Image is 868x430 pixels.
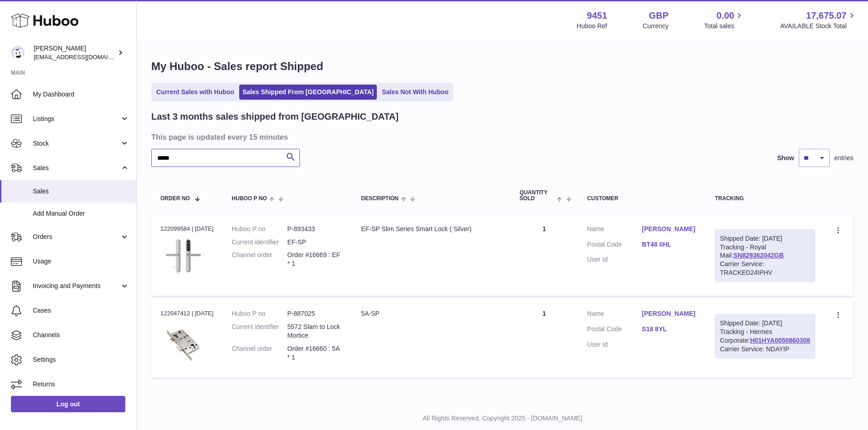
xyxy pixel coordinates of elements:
[232,344,288,362] dt: Channel order
[151,111,399,123] h2: Last 3 months sales shipped from [GEOGRAPHIC_DATA]
[33,257,129,266] span: Usage
[715,314,815,359] div: Tracking - Hermes Corporate:
[587,340,642,349] dt: User Id
[379,85,452,100] a: Sales Not With Huboo
[704,22,745,30] span: Total sales
[649,10,668,22] strong: GBP
[510,300,578,377] td: 1
[151,132,851,142] h3: This page is updated every 15 minutes
[577,22,607,30] div: Huboo Ref
[587,325,642,336] dt: Postal Code
[151,59,853,74] h1: My Huboo - Sales report Shipped
[33,355,129,364] span: Settings
[232,323,288,340] dt: Current identifier
[232,196,267,202] span: Huboo P no
[642,240,697,249] a: BT48 0HL
[288,238,343,247] dd: EF-SP
[144,414,861,423] p: All Rights Reserved. Copyright 2025 - [DOMAIN_NAME]
[717,10,734,22] span: 0.00
[720,234,810,243] div: Shipped Date: [DATE]
[361,309,501,318] div: 5A-SP
[715,196,815,202] div: Tracking
[33,233,120,241] span: Orders
[720,260,810,277] div: Carrier Service: TRACKED24IPHV
[288,323,343,340] dd: 5572 Slam to Lock Mortice
[715,229,815,282] div: Tracking - Royal Mail:
[780,10,857,30] a: 17,675.07 AVAILABLE Stock Total
[750,337,810,344] a: H01HYA0050860308
[642,325,697,334] a: S18 8YL
[34,53,134,61] span: [EMAIL_ADDRESS][DOMAIN_NAME]
[160,236,206,276] img: 1699219270.jpg
[232,225,288,233] dt: Huboo P no
[361,225,501,233] div: EF-SP Slim Series Smart Lock ( Silver)
[587,225,642,236] dt: Name
[288,225,343,233] dd: P-893433
[734,252,784,259] a: SN829362042GB
[288,251,343,268] dd: Order #16669 : EF * 1
[720,319,810,328] div: Shipped Date: [DATE]
[587,196,697,202] div: Customer
[33,380,129,389] span: Returns
[642,309,697,318] a: [PERSON_NAME]
[33,331,129,339] span: Channels
[587,255,642,264] dt: User Id
[33,90,129,99] span: My Dashboard
[777,154,794,162] label: Show
[160,321,206,366] img: 1698156056.jpg
[288,344,343,362] dd: Order #16660 : 5A * 1
[11,396,125,412] a: Log out
[780,22,857,30] span: AVAILABLE Stock Total
[642,225,697,233] a: [PERSON_NAME]
[11,46,25,60] img: internalAdmin-9451@internal.huboo.com
[33,209,129,218] span: Add Manual Order
[160,309,214,318] div: 122047412 | [DATE]
[587,10,607,22] strong: 9451
[239,85,377,100] a: Sales Shipped From [GEOGRAPHIC_DATA]
[587,309,642,320] dt: Name
[33,115,120,123] span: Listings
[720,345,810,354] div: Carrier Service: NDAYIP
[806,10,847,22] span: 17,675.07
[519,190,555,202] span: Quantity Sold
[33,306,129,315] span: Cases
[33,139,120,148] span: Stock
[232,251,288,268] dt: Channel order
[232,238,288,247] dt: Current identifier
[153,85,237,100] a: Current Sales with Huboo
[510,216,578,296] td: 1
[704,10,745,30] a: 0.00 Total sales
[288,309,343,318] dd: P-887025
[834,154,853,162] span: entries
[33,187,129,196] span: Sales
[33,164,120,172] span: Sales
[34,44,116,61] div: [PERSON_NAME]
[232,309,288,318] dt: Huboo P no
[160,225,214,233] div: 122099584 | [DATE]
[33,282,120,290] span: Invoicing and Payments
[361,196,398,202] span: Description
[587,240,642,251] dt: Postal Code
[643,22,669,30] div: Currency
[160,196,190,202] span: Order No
